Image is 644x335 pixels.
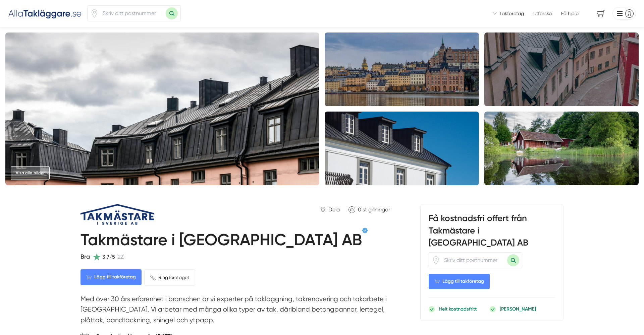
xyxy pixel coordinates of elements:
span: Ring företaget [158,274,189,281]
img: byta tak täby [484,112,639,185]
a: Klicka för att gilla Takmästare i Sverige AB [345,204,393,215]
span: (22) [116,253,124,261]
img: Logotyp Takmästare i Sverige AB [80,204,154,225]
span: 3.7/5 [102,253,115,261]
img: Alla Takläggare [8,8,82,19]
span: Dela [328,205,340,214]
svg: Pin / Karta [90,9,99,18]
svg: Pin / Karta [432,256,440,265]
p: Helt kostnadsfritt [439,306,477,312]
p: [PERSON_NAME] [500,306,536,312]
: Lägg till takföretag [80,269,142,285]
span: Klicka för att använda din position. [432,256,440,265]
span: navigation-cart [592,8,610,19]
input: Skriv ditt postnummer [99,6,166,21]
h3: Få kostnadsfri offert från Takmästare i [GEOGRAPHIC_DATA] AB [429,212,555,252]
img: Företagsbild från Takmästare i Stockholm AB [484,32,639,106]
img: takläggning i Täby [5,32,319,185]
img: takläggning i täby [325,112,479,185]
img: Takmästare i Stockholm AB bild [325,32,479,106]
h1: Takmästare i [GEOGRAPHIC_DATA] AB [80,230,362,252]
span: Få hjälp [561,10,579,17]
input: Skriv ditt postnummer [440,253,507,268]
a: Visa alla bilder [11,166,50,180]
: Lägg till takföretag [429,274,490,289]
p: Med över 30 års erfarenhet i branschen är vi experter på takläggning, takrenovering och takarbete... [80,294,393,329]
a: Dela [318,204,342,215]
a: Utforska [533,10,552,17]
span: st gillningar [363,206,390,213]
span: Klicka för att använda din position. [90,9,99,18]
a: Ring företaget [144,269,195,285]
span: 0 [358,206,361,213]
span: Takföretag [499,10,524,17]
span: Verifierat av Henrik Östling [362,227,368,233]
span: Bra [80,253,90,260]
button: Sök med postnummer [507,254,519,266]
button: Sök med postnummer [166,7,178,19]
